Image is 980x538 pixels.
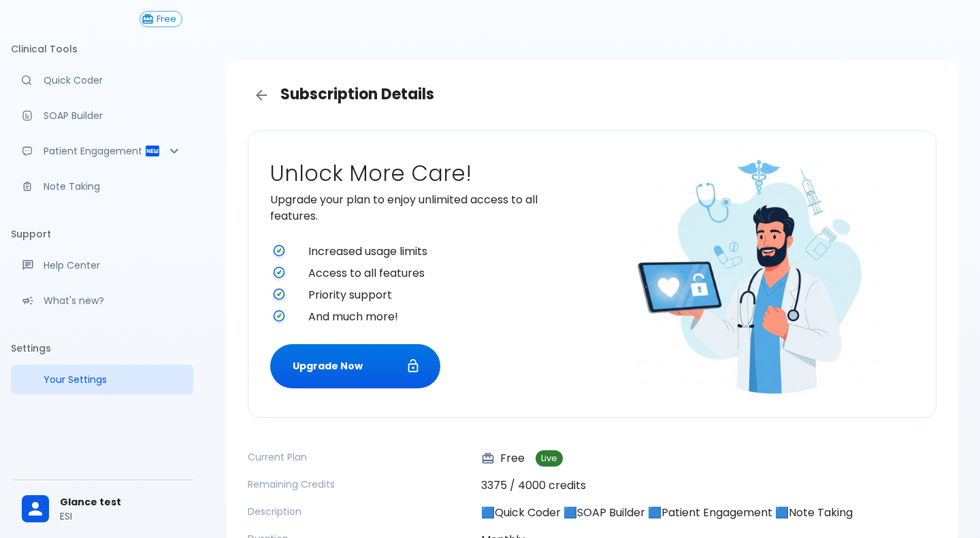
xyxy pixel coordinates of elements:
a: Get help from our support team [11,250,193,280]
p: Help Center [44,258,182,272]
div: Recent updates and feature releases [11,286,193,316]
p: Note Taking [44,180,182,193]
span: And much more! [308,309,587,325]
a: Moramiz: Find ICD10AM codes instantly [11,65,193,95]
a: Advanced note-taking [11,171,193,201]
p: Your Settings [44,373,182,386]
h2: Unlock More Care! [270,161,587,186]
a: Click to view or change your subscription [140,11,193,27]
button: Upgrade Now [270,344,440,388]
p: Remaining Credits [248,477,470,491]
button: Free [140,11,182,27]
a: Manage your settings [11,365,193,394]
span: Live [536,454,563,464]
span: Glance test [60,495,182,509]
p: Free [481,450,525,467]
a: Back [248,82,275,109]
li: Clinical Tools [11,33,193,65]
span: Free [151,14,182,24]
li: Support [11,218,193,250]
a: Docugen: Compose a clinical documentation in seconds [11,101,193,131]
p: ESI [60,509,182,523]
span: Increased usage limits [308,243,587,260]
p: Quick Coder [44,73,182,87]
div: Patient Reports & Referrals [11,136,193,166]
p: 3375 / 4000 credits [481,477,936,494]
span: Priority support [308,287,587,303]
span: Access to all features [308,265,587,282]
p: 🟦Quick Coder 🟦SOAP Builder 🟦Patient Engagement 🟦Note Taking [481,505,936,521]
h3: Subscription Details [248,82,936,109]
li: Settings [11,332,193,365]
p: Description [248,505,470,518]
img: doctor-unlocking-care [620,137,892,409]
p: SOAP Builder [44,109,182,122]
p: Patient Engagement [44,144,144,158]
p: Current Plan [248,450,470,464]
p: What's new? [44,294,182,307]
p: Upgrade your plan to enjoy unlimited access to all features. [270,192,587,224]
div: Glance testESI [11,486,193,533]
